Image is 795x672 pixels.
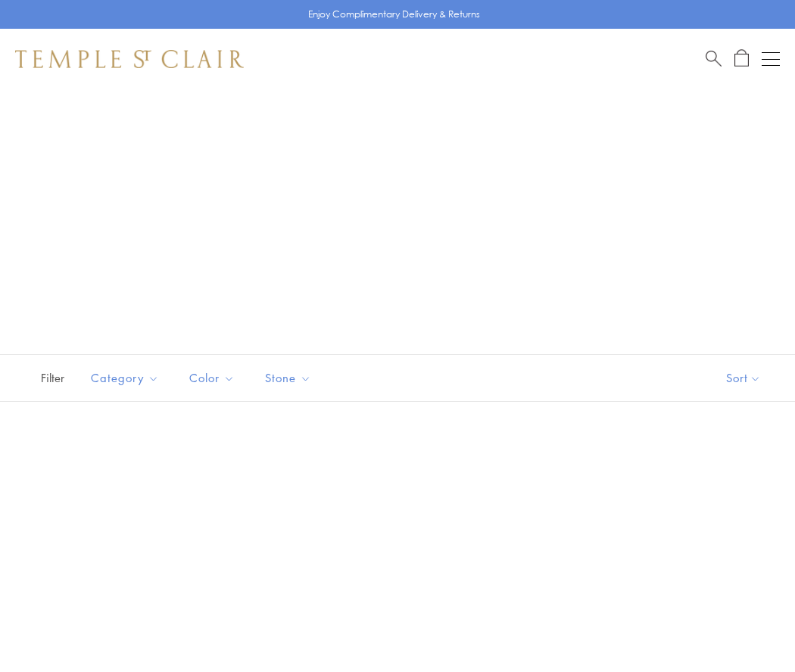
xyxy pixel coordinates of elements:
[734,49,749,68] a: Open Shopping Bag
[178,361,246,395] button: Color
[762,50,780,68] button: Open navigation
[15,50,244,68] img: Temple St. Clair
[254,361,323,395] button: Stone
[257,369,323,387] span: Stone
[706,49,722,68] a: Search
[83,369,170,387] span: Category
[692,355,795,401] button: Show sort by
[308,7,480,22] p: Enjoy Complimentary Delivery & Returns
[182,369,246,387] span: Color
[79,361,170,395] button: Category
